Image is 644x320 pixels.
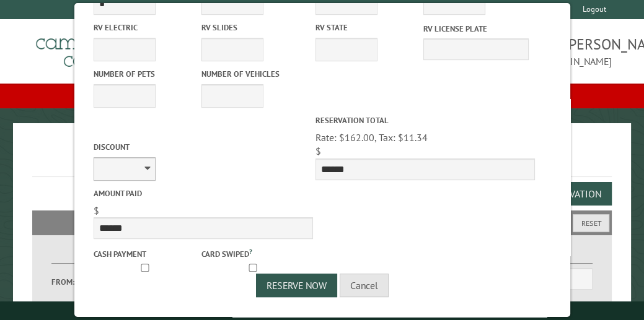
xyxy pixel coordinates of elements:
[315,131,428,144] span: Rate: $162.00, Tax: $11.34
[32,143,612,177] h1: Reservations
[94,248,199,260] label: Cash payment
[201,246,307,260] label: Card swiped
[51,276,84,288] label: From:
[340,274,389,297] button: Cancel
[94,188,313,199] label: Amount paid
[315,115,535,126] label: Reservation Total
[249,247,252,256] a: ?
[315,145,321,157] span: $
[94,141,313,153] label: Discount
[322,34,612,69] span: [PERSON_NAME]-[GEOGRAPHIC_DATA][PERSON_NAME] [EMAIL_ADDRESS][DOMAIN_NAME]
[573,214,609,232] button: Reset
[94,68,199,80] label: Number of Pets
[256,274,337,297] button: Reserve Now
[423,23,529,35] label: RV License Plate
[201,68,307,80] label: Number of Vehicles
[32,24,187,72] img: Campground Commander
[51,249,183,264] label: Dates
[32,210,612,234] h2: Filters
[94,204,99,217] span: $
[201,22,307,33] label: RV Slides
[315,22,421,33] label: RV State
[94,22,199,33] label: RV Electric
